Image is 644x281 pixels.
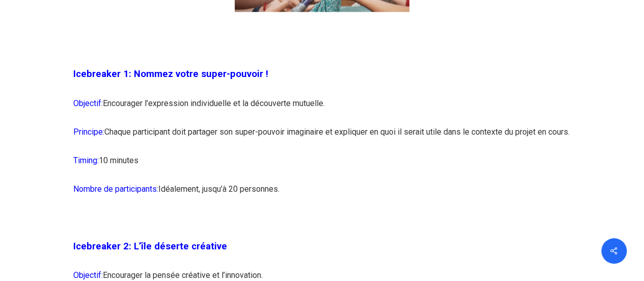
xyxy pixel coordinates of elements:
[73,184,158,193] span: Nombre de participants:
[73,181,571,209] p: Idéalement, jusqu’à 20 personnes.
[73,98,103,108] span: Objectif:
[73,152,571,181] p: 10 minutes
[73,123,571,152] p: Chaque participant doit partager son super-pouvoir imaginaire et expliquer en quoi il serait util...
[73,68,268,80] span: Icebreaker 1: Nommez votre super-pouvoir !
[73,270,103,279] span: Objectif:
[73,240,227,251] span: Icebreaker 2: L’île déserte créative
[73,95,571,123] p: Encourager l’expression individuelle et la découverte mutuelle.
[73,126,104,136] span: Principe:
[73,155,99,165] span: Timing:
